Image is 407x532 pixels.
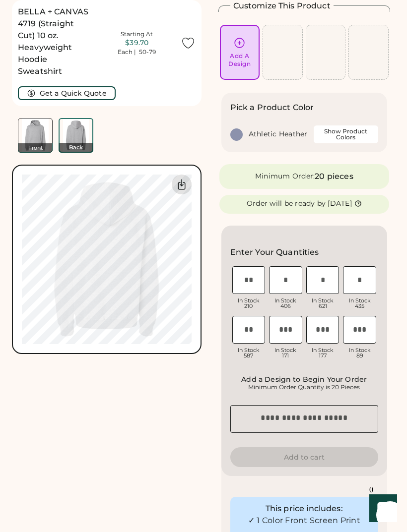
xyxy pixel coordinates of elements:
[233,383,376,391] div: Minimum Order Quantity is 20 Pieces
[306,348,339,358] div: In Stock 177
[230,102,314,114] h2: Pick a Product Color
[314,125,379,143] button: Show Product Colors
[306,298,339,309] div: In Stock 621
[121,30,153,38] div: Starting At
[59,143,93,153] div: Back
[118,48,156,56] div: Each | 50-79
[232,348,266,358] div: In Stock 587
[230,246,319,258] h2: Enter Your Quantities
[18,118,52,152] img: BELLA + CANVAS 4719 Athletic Heather Front Thumbnail
[60,119,92,152] img: BELLA + CANVAS 4719 Athletic Heather Back Thumbnail
[269,298,302,309] div: In Stock 406
[93,38,180,48] div: $39.70
[18,86,116,100] button: Get a Quick Quote
[18,6,93,77] h1: BELLA + CANVAS 4719 (Straight Cut) 10 oz. Heavyweight Hoodie Sweatshirt
[228,52,251,68] div: Add A Design
[343,298,376,309] div: In Stock 435
[249,129,308,139] div: Athletic Heather
[230,447,379,467] button: Add to cart
[315,171,353,182] div: 20 pieces
[343,348,376,358] div: In Stock 89
[236,515,373,527] div: ✓ 1 Color Front Screen Print
[269,348,302,358] div: In Stock 171
[255,172,315,181] div: Minimum Order:
[247,199,326,209] div: Order will be ready by
[360,487,403,530] iframe: Front Chat
[328,199,352,209] div: [DATE]
[18,143,53,153] div: Front
[232,298,266,309] div: In Stock 210
[236,503,373,515] div: This price includes:
[233,375,376,383] div: Add a Design to Begin Your Order
[172,175,192,194] div: Download Back Mockup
